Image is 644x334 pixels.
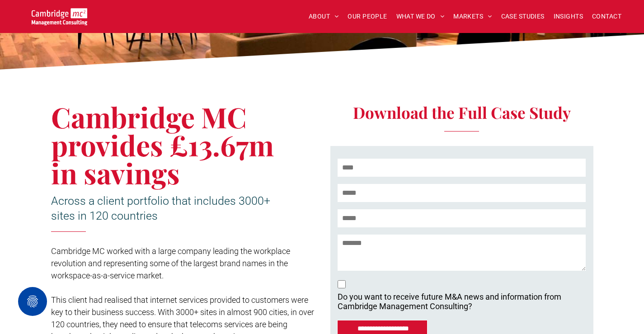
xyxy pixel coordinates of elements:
a: Your Business Transformed | Cambridge Management Consulting [32,9,87,19]
img: Cambridge MC Logo, Procurement [32,8,87,25]
input: Do you want to receive future M&A news and information from Cambridge Management Consulting? Proc... [338,280,346,288]
a: ABOUT [304,9,343,24]
a: MARKETS [449,9,496,24]
span: Cambridge MC worked with a large company leading the workplace revolution and representing some o... [51,246,290,280]
a: OUR PEOPLE [343,9,391,24]
span: Download the Full Case Study [353,102,571,123]
a: INSIGHTS [549,9,588,24]
a: CASE STUDIES [497,9,549,24]
a: WHAT WE DO [392,9,449,24]
a: CONTACT [588,9,626,24]
p: Do you want to receive future M&A news and information from Cambridge Management Consulting? [338,292,561,311]
span: Across a client portfolio that includes 3000+ sites in 120 countries [51,194,270,222]
span: Cambridge MC provides £13.67m in savings [51,98,274,192]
